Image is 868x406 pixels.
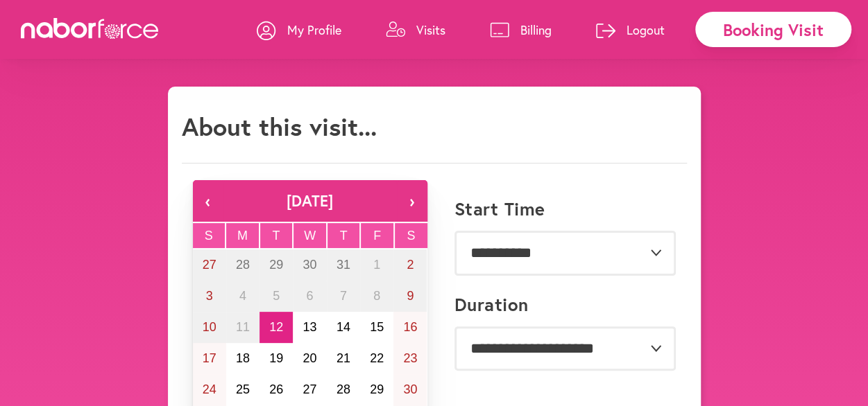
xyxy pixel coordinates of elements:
[269,258,283,272] abbr: July 29, 2025
[293,281,326,312] button: August 6, 2025
[373,258,380,272] abbr: August 1, 2025
[193,281,226,312] button: August 3, 2025
[193,180,223,222] button: ‹
[239,289,246,303] abbr: August 4, 2025
[259,249,293,281] button: July 29, 2025
[627,21,665,38] p: Logout
[373,289,380,303] abbr: August 8, 2025
[237,229,248,242] abbr: Monday
[257,9,341,51] a: My Profile
[293,249,326,281] button: July 30, 2025
[370,320,384,334] abbr: August 15, 2025
[293,343,326,374] button: August 20, 2025
[182,112,377,141] h1: About this visit...
[416,21,445,38] p: Visits
[226,249,259,281] button: July 28, 2025
[236,351,250,365] abbr: August 18, 2025
[327,343,360,374] button: August 21, 2025
[337,351,350,365] abbr: August 21, 2025
[259,312,293,343] button: August 12, 2025
[193,312,226,343] button: August 10, 2025
[236,320,250,334] abbr: August 11, 2025
[370,351,384,365] abbr: August 22, 2025
[304,229,316,242] abbr: Wednesday
[393,312,427,343] button: August 16, 2025
[407,229,415,242] abbr: Saturday
[360,312,393,343] button: August 15, 2025
[203,351,216,365] abbr: August 17, 2025
[407,258,414,272] abbr: August 2, 2025
[370,382,384,396] abbr: August 29, 2025
[303,320,316,334] abbr: August 13, 2025
[269,382,283,396] abbr: August 26, 2025
[403,320,417,334] abbr: August 16, 2025
[327,374,360,405] button: August 28, 2025
[327,249,360,281] button: July 31, 2025
[226,343,259,374] button: August 18, 2025
[306,289,313,303] abbr: August 6, 2025
[226,312,259,343] button: August 11, 2025
[205,229,213,242] abbr: Sunday
[337,320,350,334] abbr: August 14, 2025
[223,180,397,222] button: [DATE]
[397,180,427,222] button: ›
[293,374,326,405] button: August 27, 2025
[236,258,250,272] abbr: July 28, 2025
[193,343,226,374] button: August 17, 2025
[386,9,445,51] a: Visits
[272,229,280,242] abbr: Tuesday
[403,382,417,396] abbr: August 30, 2025
[327,312,360,343] button: August 14, 2025
[226,374,259,405] button: August 25, 2025
[203,258,216,272] abbr: July 27, 2025
[303,258,316,272] abbr: July 30, 2025
[236,382,250,396] abbr: August 25, 2025
[337,382,350,396] abbr: August 28, 2025
[259,374,293,405] button: August 26, 2025
[490,9,552,51] a: Billing
[259,343,293,374] button: August 19, 2025
[303,382,316,396] abbr: August 27, 2025
[403,351,417,365] abbr: August 23, 2025
[203,382,216,396] abbr: August 24, 2025
[360,249,393,281] button: August 1, 2025
[520,21,552,38] p: Billing
[393,281,427,312] button: August 9, 2025
[360,281,393,312] button: August 8, 2025
[337,258,350,272] abbr: July 31, 2025
[327,281,360,312] button: August 7, 2025
[407,289,414,303] abbr: August 9, 2025
[293,312,326,343] button: August 13, 2025
[454,198,545,220] label: Start Time
[393,343,427,374] button: August 23, 2025
[193,249,226,281] button: July 27, 2025
[303,351,316,365] abbr: August 20, 2025
[203,320,216,334] abbr: August 10, 2025
[393,249,427,281] button: August 2, 2025
[193,374,226,405] button: August 24, 2025
[373,229,381,242] abbr: Friday
[596,9,665,51] a: Logout
[206,289,213,303] abbr: August 3, 2025
[393,374,427,405] button: August 30, 2025
[226,281,259,312] button: August 4, 2025
[360,374,393,405] button: August 29, 2025
[259,281,293,312] button: August 5, 2025
[454,294,529,315] label: Duration
[287,21,341,38] p: My Profile
[340,229,348,242] abbr: Thursday
[360,343,393,374] button: August 22, 2025
[695,12,851,47] div: Booking Visit
[340,289,347,303] abbr: August 7, 2025
[269,351,283,365] abbr: August 19, 2025
[273,289,280,303] abbr: August 5, 2025
[269,320,283,334] abbr: August 12, 2025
